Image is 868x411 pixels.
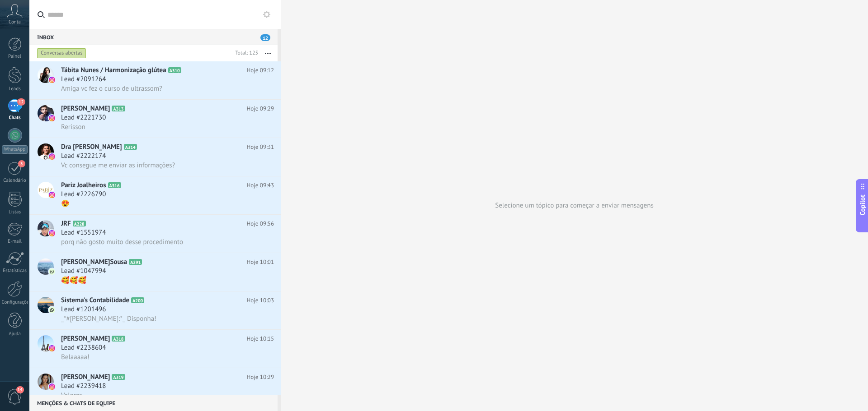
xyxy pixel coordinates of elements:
a: avataricon[PERSON_NAME]SousaA291Hoje 10:01Lead #1047994🥰🥰🥰 [29,253,281,291]
span: Hoje 09:31 [247,143,274,152]
span: Lead #1201496 [61,305,106,314]
span: A291 [129,259,142,265]
span: Dra [PERSON_NAME] [61,143,122,152]
a: avatariconDra [PERSON_NAME]A314Hoje 09:31Lead #2222174Vc consegue me enviar as informações? [29,138,281,176]
span: Hoje 09:43 [247,181,274,190]
span: Lead #1047994 [61,267,106,276]
span: Valores [61,391,82,400]
span: Lead #2239418 [61,382,106,391]
span: Lead #2221730 [61,113,106,122]
img: icon [49,307,55,313]
div: Estatísticas [2,268,28,274]
span: Lead #2222174 [61,152,106,161]
span: 😍 [61,199,70,208]
div: Total: 125 [231,49,258,58]
img: icon [49,115,55,121]
span: Rerisson [61,123,85,131]
div: Menções & Chats de equipe [29,395,278,411]
span: JRF [61,219,71,228]
div: Inbox [29,29,278,45]
a: avatariconSistema's ContabilidadeA200Hoje 10:03Lead #1201496_*#[PERSON_NAME]:*_ Disponha! [29,291,281,329]
span: Copilot [858,194,867,215]
span: 12 [17,98,25,106]
span: Hoje 09:12 [247,66,274,75]
span: Vc consegue me enviar as informações? [61,161,175,170]
a: avatariconTábita Nunes / Harmonização glúteaA310Hoje 09:12Lead #2091264Amiga vc fez o curso de u... [29,61,281,99]
span: [PERSON_NAME] [61,373,110,382]
img: icon [49,153,55,160]
a: avataricon[PERSON_NAME]A318Hoje 10:15Lead #2238604Belaaaaa! [29,330,281,368]
div: Listas [2,209,28,215]
span: _*#[PERSON_NAME]:*_ Disponha! [61,314,156,323]
div: Ajuda [2,331,28,337]
span: Pariz Joalheiros [61,181,106,190]
span: Belaaaaa! [61,353,90,361]
span: [PERSON_NAME] [61,334,110,343]
span: A313 [112,106,125,111]
span: Hoje 10:01 [247,258,274,267]
img: icon [49,383,55,390]
img: icon [49,77,55,83]
img: icon [49,345,55,351]
span: [PERSON_NAME]Sousa [61,258,127,267]
span: Lead #1551974 [61,228,106,237]
span: Lead #2238604 [61,343,106,352]
span: [PERSON_NAME] [61,104,110,113]
div: Painel [2,54,28,60]
span: Hoje 09:29 [247,104,274,113]
img: icon [49,230,55,236]
span: Hoje 10:29 [247,373,274,382]
span: porq não gosto muito desse procedimento [61,238,183,246]
span: A314 [124,144,137,150]
span: 3 [18,160,25,167]
span: Sistema's Contabilidade [61,296,129,305]
span: A318 [112,336,125,342]
span: A316 [108,182,121,188]
div: Configurações [2,300,28,305]
span: A228 [73,221,86,226]
span: Conta [9,19,21,25]
span: A310 [168,67,181,73]
div: E-mail [2,239,28,245]
div: Calendário [2,178,28,184]
span: Hoje 10:15 [247,334,274,343]
img: icon [49,192,55,198]
div: Leads [2,86,28,92]
span: Lead #2091264 [61,75,106,84]
span: Hoje 10:03 [247,296,274,305]
div: WhatsApp [2,145,28,154]
a: avatariconPariz JoalheirosA316Hoje 09:43Lead #2226790😍 [29,176,281,214]
span: A319 [112,374,125,380]
a: avataricon[PERSON_NAME]A313Hoje 09:29Lead #2221730Rerisson [29,100,281,138]
span: 14 [16,386,24,393]
div: Chats [2,115,28,121]
span: Amiga vc fez o curso de ultrassom? [61,84,162,93]
span: Lead #2226790 [61,190,106,199]
div: Conversas abertas [37,48,86,59]
a: avatariconJRFA228Hoje 09:56Lead #1551974porq não gosto muito desse procedimento [29,215,281,253]
span: 🥰🥰🥰 [61,276,86,285]
span: A200 [131,297,144,303]
span: Tábita Nunes / Harmonização glútea [61,66,166,75]
img: icon [49,268,55,275]
a: avataricon[PERSON_NAME]A319Hoje 10:29Lead #2239418Valores [29,368,281,406]
span: Hoje 09:56 [247,219,274,228]
span: 12 [260,34,270,41]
